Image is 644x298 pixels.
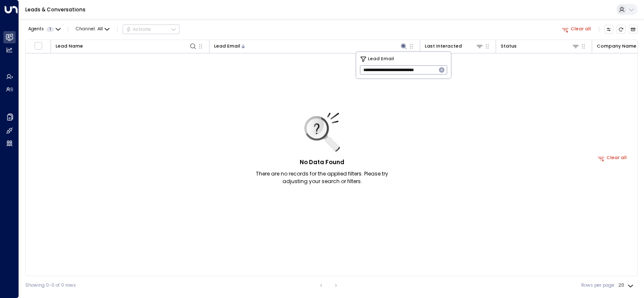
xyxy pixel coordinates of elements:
div: Lead Name [56,43,83,50]
button: Clear all [559,25,594,34]
span: All [97,27,103,32]
button: Clear all [595,154,630,162]
label: Rows per page: [581,282,615,289]
button: Agents1 [25,25,63,34]
div: Status [501,42,580,50]
span: Lead Email [368,56,394,63]
span: Agents [28,27,44,32]
div: Last Interacted [425,43,462,50]
span: Refresh [617,25,626,34]
div: Actions [126,27,151,32]
h5: No Data Found [300,158,344,167]
div: Lead Name [56,42,197,50]
p: There are no records for the applied filters. Please try adjusting your search or filters. [243,170,401,185]
button: Archived Leads [629,25,638,34]
button: Channel:All [73,25,112,34]
a: Leads & Conversations [25,6,86,13]
div: Lead Email [214,43,240,50]
div: Showing 0-0 of 0 rows [25,282,76,289]
span: 1 [46,27,54,32]
div: 20 [618,280,635,290]
button: Actions [123,24,180,35]
div: Lead Email [214,42,408,50]
button: Customize [604,25,614,34]
div: Last Interacted [425,42,484,50]
span: Channel: [73,25,112,34]
nav: pagination navigation [316,280,341,290]
div: Company Name [597,43,636,50]
div: Status [501,43,517,50]
div: Button group with a nested menu [123,24,180,35]
span: Toggle select all [34,42,42,50]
